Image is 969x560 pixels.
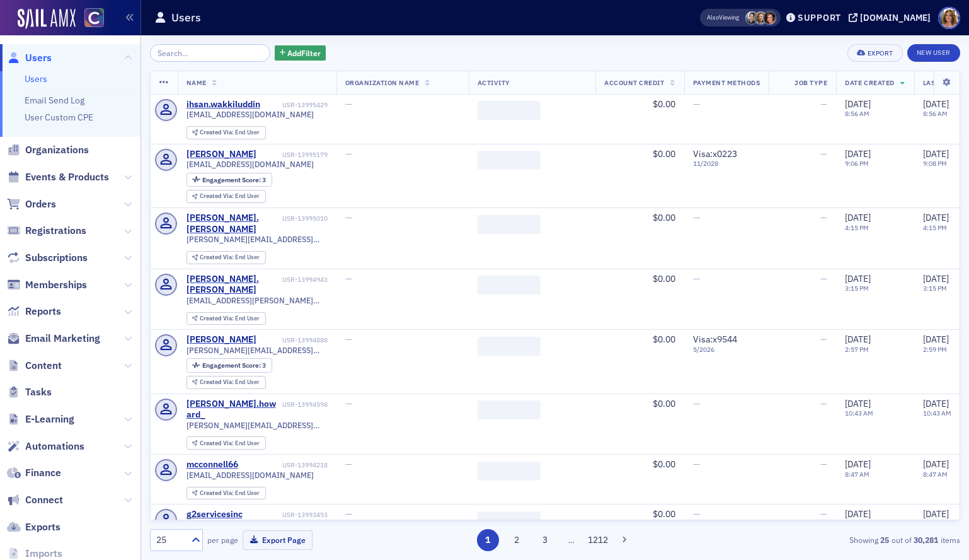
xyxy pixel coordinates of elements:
span: [PERSON_NAME][EMAIL_ADDRESS][DOMAIN_NAME] [186,346,328,355]
div: End User [200,315,260,322]
div: Created Via: End User [186,312,266,325]
div: Created Via: End User [186,376,266,389]
span: — [820,458,827,470]
span: [DATE] [845,334,871,345]
div: [PERSON_NAME] [186,149,256,160]
span: Visa : x9544 [693,334,737,345]
div: End User [200,490,260,497]
h1: Users [171,10,201,25]
time: 3:15 PM [923,284,947,293]
a: g2servicesinc [186,509,243,520]
button: AddFilter [275,45,326,61]
a: Email Marketing [7,332,100,346]
div: End User [200,254,260,261]
span: [DATE] [923,334,949,345]
span: $0.00 [653,334,675,345]
div: Export [868,50,893,57]
div: USR-13994218 [240,461,328,469]
span: [DATE] [845,458,871,470]
span: Activity [478,78,510,87]
span: — [693,398,700,409]
div: ihsan.wakkiluddin [186,99,260,110]
button: Export [847,44,902,62]
span: ‌ [478,511,541,530]
time: 8:56 AM [923,109,948,118]
span: — [820,273,827,284]
span: $0.00 [653,98,675,110]
span: — [345,508,352,520]
time: 8:47 AM [845,470,869,479]
a: mcconnell66 [186,459,238,470]
time: 3:15 PM [845,284,869,293]
span: Created Via : [200,314,235,322]
div: USR-13994888 [258,336,328,344]
time: 8:47 AM [923,470,948,479]
span: [DATE] [923,398,949,409]
span: Email Marketing [25,332,100,346]
time: 9:08 PM [923,159,947,168]
span: Created Via : [200,128,235,136]
label: per page [207,534,238,545]
div: USR-13994598 [282,400,328,409]
a: [PERSON_NAME].howard_ [186,399,280,421]
span: Connect [25,493,63,507]
div: End User [200,440,260,447]
span: ‌ [478,462,541,481]
span: [PERSON_NAME][EMAIL_ADDRESS][DOMAIN_NAME] [186,421,328,430]
span: Users [25,51,52,65]
span: [DATE] [923,212,949,223]
span: [EMAIL_ADDRESS][PERSON_NAME][DOMAIN_NAME] [186,296,328,305]
span: — [693,273,700,284]
span: Content [25,359,62,373]
span: Orders [25,197,56,211]
a: View Homepage [76,8,104,30]
div: Created Via: End User [186,126,266,139]
span: [DATE] [845,398,871,409]
span: ‌ [478,337,541,356]
span: — [345,458,352,470]
span: Engagement Score : [202,175,262,184]
button: 3 [534,529,556,551]
span: — [693,508,700,520]
a: New User [907,44,960,62]
span: $0.00 [653,458,675,470]
a: User Custom CPE [25,112,93,123]
div: Engagement Score: 3 [186,358,272,372]
div: USR-13995429 [262,101,328,109]
a: [PERSON_NAME].[PERSON_NAME] [186,213,280,235]
span: ‌ [478,400,541,419]
span: 5 / 2026 [693,346,760,354]
img: SailAMX [84,8,104,28]
a: Registrations [7,224,86,238]
span: — [345,398,352,409]
a: Users [7,51,52,65]
span: [DATE] [845,508,871,520]
div: Also [707,13,719,21]
span: $0.00 [653,273,675,284]
div: USR-13993453 [244,511,328,519]
span: ‌ [478,215,541,234]
span: Organizations [25,143,89,157]
div: [PERSON_NAME].[PERSON_NAME] [186,274,280,296]
span: [DATE] [845,148,871,160]
div: 3 [202,177,266,184]
span: 11 / 2028 [693,160,760,168]
span: [DATE] [923,508,949,520]
a: Email Send Log [25,95,84,106]
div: [PERSON_NAME] [186,334,256,346]
button: 1212 [587,529,609,551]
a: Subscriptions [7,251,88,265]
a: Organizations [7,143,89,157]
span: … [563,534,580,545]
div: Created Via: End User [186,436,266,450]
button: [DOMAIN_NAME] [849,13,935,22]
a: E-Learning [7,412,74,426]
span: [EMAIL_ADDRESS][DOMAIN_NAME] [186,110,314,119]
span: Lindsay Moore [754,11,767,25]
span: Engagement Score : [202,361,262,370]
strong: 30,281 [912,534,941,545]
input: Search… [150,44,270,62]
span: Finance [25,466,61,480]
